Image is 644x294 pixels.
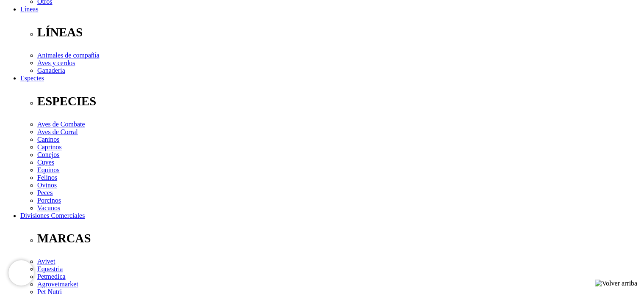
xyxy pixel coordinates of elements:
[37,258,55,265] a: Avivet
[37,59,75,66] a: Aves y cerdos
[37,181,57,189] a: Ovinos
[37,159,54,166] a: Cuyes
[37,136,59,143] a: Caninos
[37,231,641,245] p: MARCAS
[20,74,44,82] a: Especies
[37,25,641,39] p: LÍNEAS
[595,280,637,287] img: Volver arriba
[37,174,57,181] a: Felinos
[8,260,34,286] iframe: Brevo live chat
[37,143,62,151] a: Caprinos
[37,121,85,128] a: Aves de Combate
[37,204,60,212] a: Vacunos
[37,197,61,204] a: Porcinos
[37,128,78,135] a: Aves de Corral
[37,273,66,280] a: Petmedica
[37,189,53,196] a: Peces
[37,151,59,158] a: Conejos
[37,52,100,59] a: Animales de compañía
[37,67,65,74] a: Ganadería
[37,166,59,173] a: Equinos
[37,94,641,108] p: ESPECIES
[37,265,63,272] a: Equestria
[20,5,39,13] a: Líneas
[37,280,78,288] a: Agrovetmarket
[20,212,85,219] a: Divisiones Comerciales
